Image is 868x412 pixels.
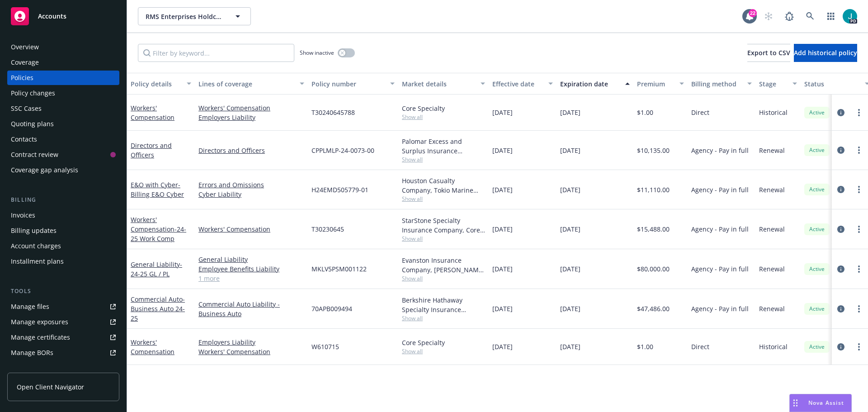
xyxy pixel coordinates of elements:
[492,224,513,234] span: [DATE]
[7,361,119,375] a: Summary of insurance
[402,295,485,314] div: Berkshire Hathaway Specialty Insurance Company, Berkshire Hathaway Specialty, CRC Group
[808,343,826,351] span: Active
[7,117,119,131] a: Quoting plans
[311,79,385,89] div: Policy number
[808,265,826,273] span: Active
[749,9,757,17] div: 22
[747,44,790,62] button: Export to CSV
[747,48,790,57] span: Export to CSV
[759,146,785,155] span: Renewal
[7,299,119,314] a: Manage files
[402,137,485,156] div: Palomar Excess and Surplus Insurance Company, Palomar, RT Specialty Insurance Services, LLC (RSG ...
[311,342,339,351] span: W610715
[300,49,334,57] span: Show inactive
[7,163,119,177] a: Coverage gap analysis
[11,208,35,223] div: Invoices
[402,256,485,275] div: Evanston Insurance Company, [PERSON_NAME] Insurance, Amwins
[402,156,485,163] span: Show all
[637,108,653,117] span: $1.00
[7,330,119,345] a: Manage certificates
[11,55,39,70] div: Coverage
[7,40,119,54] a: Overview
[835,303,846,314] a: circleInformation
[7,254,119,269] a: Installment plans
[560,342,580,351] span: [DATE]
[759,304,785,313] span: Renewal
[790,394,801,412] div: Drag to move
[759,108,788,117] span: Historical
[789,394,852,412] button: Nova Assist
[402,176,485,195] div: Houston Casualty Company, Tokio Marine HCC
[138,44,294,62] input: Filter by keyword...
[691,146,749,155] span: Agency - Pay in full
[7,287,119,296] div: Tools
[311,146,374,155] span: CPPLMLP-24-0073-00
[402,113,485,121] span: Show all
[637,224,670,234] span: $15,488.00
[11,346,53,360] div: Manage BORs
[131,260,182,278] span: - 24-25 GL / PL
[38,13,66,20] span: Accounts
[808,225,826,233] span: Active
[131,79,181,89] div: Policy details
[492,264,513,274] span: [DATE]
[131,180,184,199] a: E&O with Cyber
[7,71,119,85] a: Policies
[560,264,580,274] span: [DATE]
[835,107,846,118] a: circleInformation
[311,224,344,234] span: T30230645
[691,79,742,89] div: Billing method
[637,342,653,351] span: $1.00
[402,79,475,89] div: Market details
[131,141,172,159] a: Directors and Officers
[637,264,670,274] span: $80,000.00
[691,224,749,234] span: Agency - Pay in full
[308,73,398,95] button: Policy number
[11,117,54,131] div: Quoting plans
[759,264,785,274] span: Renewal
[854,224,864,235] a: more
[402,338,485,347] div: Core Specialty
[808,305,826,313] span: Active
[7,195,119,204] div: Billing
[311,108,355,117] span: T30240645788
[843,9,857,24] img: photo
[808,146,826,154] span: Active
[402,235,485,242] span: Show all
[7,315,119,329] span: Manage exposures
[854,264,864,275] a: more
[560,224,580,234] span: [DATE]
[759,342,788,351] span: Historical
[489,73,557,95] button: Effective date
[854,303,864,314] a: more
[198,264,304,274] a: Employee Benefits Liability
[780,7,798,25] a: Report a Bug
[7,239,119,253] a: Account charges
[131,295,185,322] a: Commercial Auto
[11,330,70,345] div: Manage certificates
[557,73,633,95] button: Expiration date
[402,347,485,355] span: Show all
[835,224,846,235] a: circleInformation
[198,189,304,199] a: Cyber Liability
[835,184,846,195] a: circleInformation
[11,71,33,85] div: Policies
[804,79,859,89] div: Status
[560,146,580,155] span: [DATE]
[11,299,49,314] div: Manage files
[198,224,304,234] a: Workers' Compensation
[11,315,68,329] div: Manage exposures
[131,295,185,322] span: - Business Auto 24-25
[198,79,294,89] div: Lines of coverage
[691,264,749,274] span: Agency - Pay in full
[131,104,175,122] a: Workers' Compensation
[402,104,485,113] div: Core Specialty
[691,342,709,351] span: Direct
[198,274,304,283] a: 1 more
[198,347,304,356] a: Workers' Compensation
[11,239,61,253] div: Account charges
[131,260,182,278] a: General Liability
[402,275,485,282] span: Show all
[11,147,58,162] div: Contract review
[835,341,846,352] a: circleInformation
